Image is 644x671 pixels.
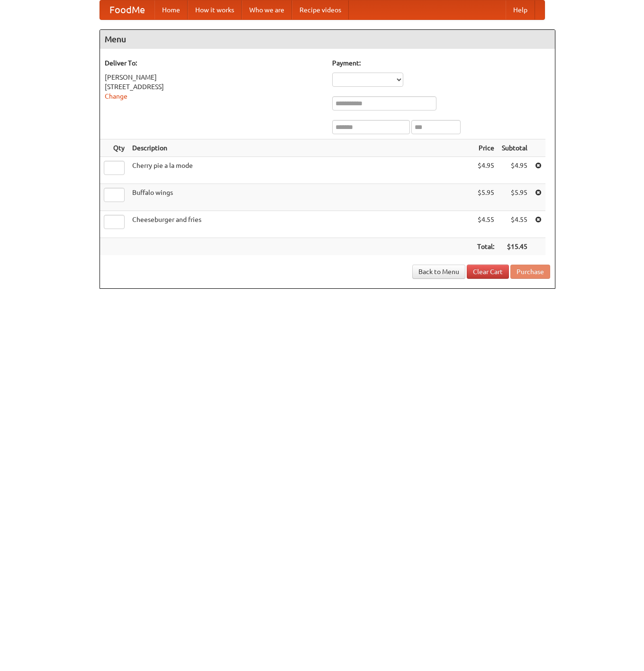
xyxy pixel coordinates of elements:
th: Total: [473,238,498,256]
th: Description [128,139,473,157]
th: Subtotal [498,139,531,157]
h5: Deliver To: [105,58,323,68]
a: Help [506,0,535,19]
td: Cheeseburger and fries [128,211,473,238]
a: Change [105,92,127,100]
td: $4.95 [473,157,498,184]
a: FoodMe [100,0,154,19]
a: Clear Cart [467,265,509,279]
td: $4.55 [473,211,498,238]
th: Qty [100,139,128,157]
a: Back to Menu [412,265,465,279]
td: $4.95 [498,157,531,184]
button: Purchase [510,265,550,279]
th: $15.45 [498,238,531,256]
a: Recipe videos [292,0,349,19]
td: $5.95 [498,184,531,211]
td: $5.95 [473,184,498,211]
td: Cherry pie a la mode [128,157,473,184]
h4: Menu [100,30,555,49]
td: Buffalo wings [128,184,473,211]
a: Home [154,0,188,19]
h5: Payment: [332,58,550,68]
div: [PERSON_NAME] [105,73,323,82]
a: Who we are [242,0,292,19]
div: [STREET_ADDRESS] [105,82,323,92]
th: Price [473,139,498,157]
a: How it works [188,0,242,19]
td: $4.55 [498,211,531,238]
